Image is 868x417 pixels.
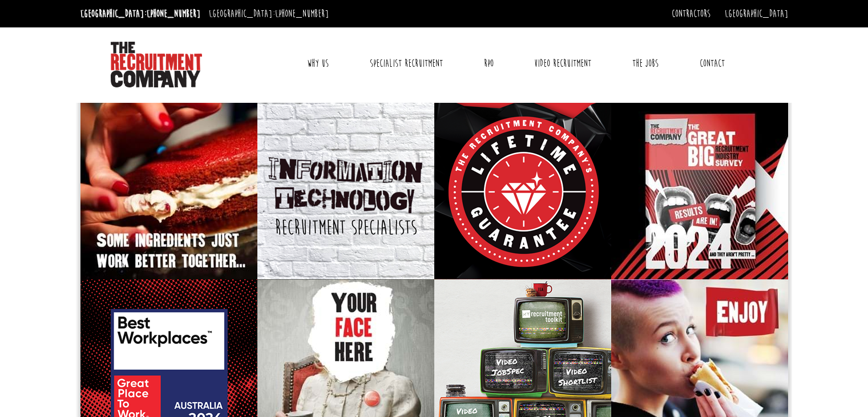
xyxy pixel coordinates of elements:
a: [PHONE_NUMBER] [275,7,329,20]
img: The Recruitment Company [111,42,202,87]
a: Specialist Recruitment [361,49,451,78]
li: [GEOGRAPHIC_DATA]: [206,5,332,23]
a: [GEOGRAPHIC_DATA] [725,7,788,20]
li: [GEOGRAPHIC_DATA]: [78,5,203,23]
a: The Jobs [624,49,667,78]
a: RPO [475,49,502,78]
a: Contractors [672,7,710,20]
a: [PHONE_NUMBER] [147,7,200,20]
a: Why Us [298,49,337,78]
a: Video Recruitment [526,49,600,78]
a: Contact [691,49,733,78]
